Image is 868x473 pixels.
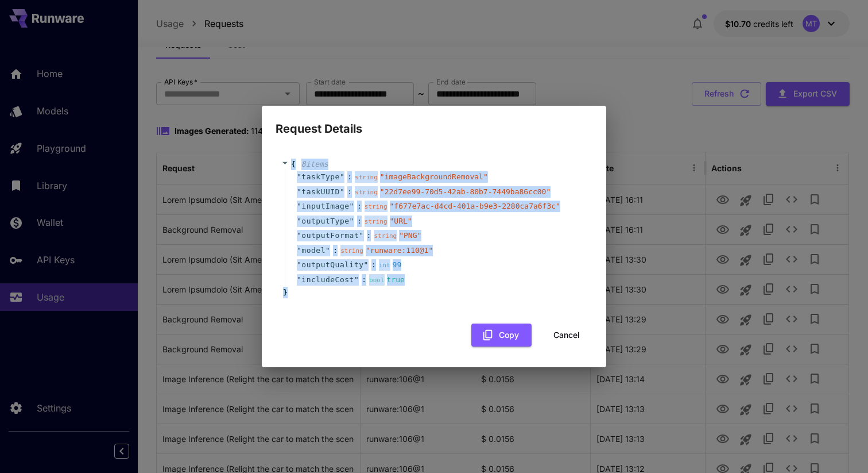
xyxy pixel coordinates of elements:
[301,216,349,227] span: outputType
[301,160,328,168] span: 8 item s
[297,260,301,269] span: "
[541,324,592,347] button: Cancel
[369,276,385,284] span: bool
[390,217,412,225] span: " URL "
[355,174,378,181] span: string
[471,324,532,347] button: Copy
[350,202,354,210] span: "
[365,218,387,225] span: string
[366,246,433,255] span: " runware:110@1 "
[365,203,387,210] span: string
[301,274,354,286] span: includeCost
[301,201,349,212] span: inputImage
[367,230,371,241] span: :
[350,217,354,225] span: "
[380,187,551,196] span: " 22d7ee99-70d5-42ab-80b7-7449ba86cc00 "
[355,189,378,196] span: string
[281,287,288,298] span: }
[347,186,352,198] span: :
[340,247,363,255] span: string
[364,260,369,269] span: "
[390,202,560,210] span: " f677e7ac-d4cd-401a-b9e3-2280ca7a6f3c "
[347,171,352,183] span: :
[379,262,390,269] span: int
[379,259,402,271] div: 99
[301,259,363,271] span: outputQuality
[297,246,301,255] span: "
[301,230,359,241] span: outputFormat
[301,245,325,256] span: model
[333,245,338,256] span: :
[357,216,362,227] span: :
[380,172,488,181] span: " imageBackgroundRemoval "
[371,259,376,271] span: :
[297,172,301,181] span: "
[262,106,606,138] h2: Request Details
[399,231,421,240] span: " PNG "
[369,274,405,286] div: true
[291,159,296,170] span: {
[362,274,366,286] span: :
[301,171,340,183] span: taskType
[357,201,362,212] span: :
[297,187,301,196] span: "
[340,172,344,181] span: "
[340,187,344,196] span: "
[354,275,359,284] span: "
[297,217,301,225] span: "
[297,275,301,284] span: "
[359,231,363,240] span: "
[325,246,330,255] span: "
[297,231,301,240] span: "
[374,232,397,240] span: string
[301,186,340,198] span: taskUUID
[297,202,301,210] span: "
